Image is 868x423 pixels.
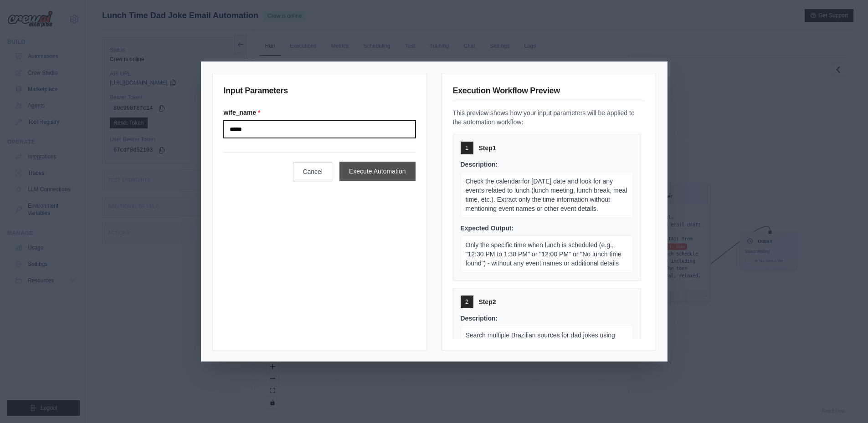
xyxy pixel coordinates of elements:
[453,84,645,101] h3: Execution Workflow Preview
[466,241,621,267] span: Only the specific time when lunch is scheduled (e.g., "12:30 PM to 1:30 PM" or "12:00 PM" or "No ...
[466,178,627,212] span: Check the calendar for [DATE] date and look for any events related to lunch (lunch meeting, lunch...
[224,84,416,101] h3: Input Parameters
[293,162,332,181] button: Cancel
[479,297,496,306] span: Step 2
[461,315,498,322] span: Description:
[465,298,468,306] span: 2
[466,331,620,393] span: Search multiple Brazilian sources for dad jokes using terms like "piadas de pai", "tiradas de pai...
[461,161,498,168] span: Description:
[339,162,416,181] button: Execute Automation
[453,108,645,127] p: This preview shows how your input parameters will be applied to the automation workflow:
[465,144,468,152] span: 1
[224,108,416,117] label: wife_name
[461,224,514,232] span: Expected Output:
[479,143,496,153] span: Step 1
